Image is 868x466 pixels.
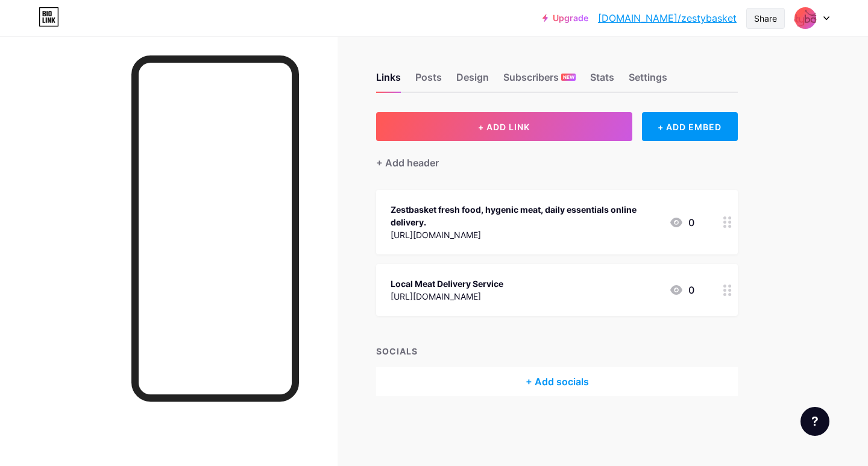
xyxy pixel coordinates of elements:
[31,31,133,41] div: Domain: [DOMAIN_NAME]
[598,11,737,25] a: [DOMAIN_NAME]/zestybasket
[794,7,817,30] img: zestybasket
[391,228,659,241] div: [URL][DOMAIN_NAME]
[376,367,738,396] div: + Add socials
[391,277,503,290] div: Local Meat Delivery Service
[376,156,439,170] div: + Add header
[754,12,777,25] div: Share
[376,112,632,141] button: + ADD LINK
[34,19,59,29] div: v 4.0.24
[376,70,401,92] div: Links
[669,215,694,230] div: 0
[120,70,130,80] img: tab_keywords_by_traffic_grey.svg
[629,70,667,92] div: Settings
[33,70,42,80] img: tab_domain_overview_orange.svg
[478,122,530,132] span: + ADD LINK
[415,70,442,92] div: Posts
[46,71,108,79] div: Domain Overview
[391,203,659,228] div: Zestbasket fresh food, hygenic meat, daily essentials online delivery.
[669,283,694,297] div: 0
[391,290,503,303] div: [URL][DOMAIN_NAME]
[503,70,576,92] div: Subscribers
[19,31,29,41] img: website_grey.svg
[456,70,489,92] div: Design
[133,71,203,79] div: Keywords by Traffic
[590,70,614,92] div: Stats
[542,13,588,23] a: Upgrade
[376,345,738,357] div: SOCIALS
[19,19,29,29] img: logo_orange.svg
[563,74,574,81] span: NEW
[642,112,738,141] div: + ADD EMBED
